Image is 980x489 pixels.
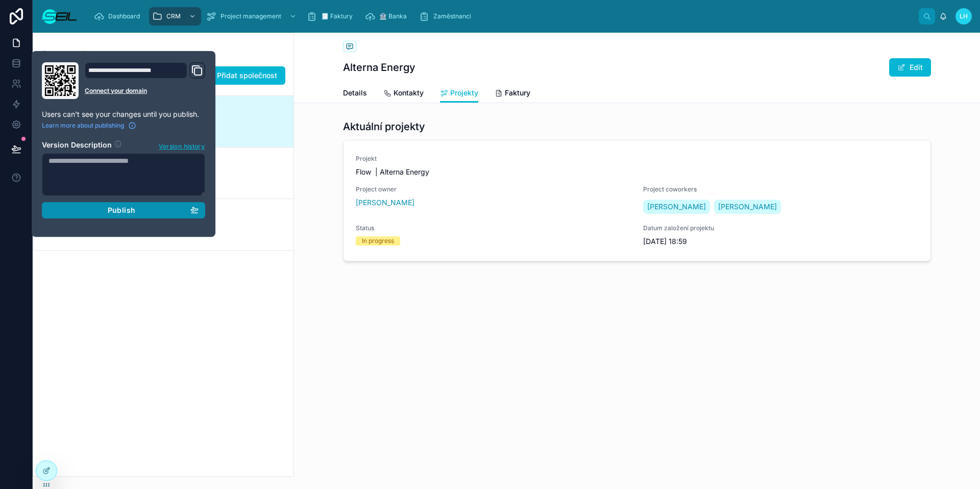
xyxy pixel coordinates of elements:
a: Kontakty [383,84,424,104]
span: Project owner [356,185,631,193]
span: Details [343,88,367,98]
button: Přidat společnost [197,66,285,85]
p: Users can't see your changes until you publish. [42,109,205,119]
a: Zaměstnanci [416,7,478,26]
span: Publish [108,206,135,215]
span: CRM [54,50,70,60]
a: 🏦 Banka [362,7,414,26]
a: 🧾 Faktury [304,7,360,26]
a: ProjektFlow | Alterna EnergyProject owner[PERSON_NAME]Project coworkers[PERSON_NAME][PERSON_NAME]... [344,140,930,261]
span: Datum založení projektu [643,224,918,232]
div: Domain and Custom Link [85,62,205,99]
a: Faktury [495,84,530,104]
span: [DATE] 18:59 [643,236,918,247]
span: Dashboard [108,12,140,20]
h1: Aktuální projekty [343,119,425,134]
div: In progress [362,236,394,246]
span: Zaměstnanci [433,12,471,20]
a: Dashboard [91,7,147,26]
span: Project coworkers [643,185,918,193]
span: 🏦 Banka [379,12,407,20]
h1: Alterna Energy [343,60,415,75]
button: Version history [158,140,205,151]
span: Learn more about publishing [42,121,124,130]
a: Project management [203,7,302,26]
span: [PERSON_NAME] [647,202,706,212]
a: 📗 Adresář firem [80,50,137,60]
span: Projekty [450,88,478,98]
span: Faktury [505,88,530,98]
span: 🧾 Faktury [321,12,353,20]
span: Projekt [356,155,918,163]
a: Connect your domain [85,87,205,95]
a: Learn more about publishing [42,121,136,130]
a: Projekty [440,84,478,103]
img: App logo [41,8,78,25]
a: [PERSON_NAME] [356,198,414,208]
span: [PERSON_NAME] [718,202,777,212]
a: CRM [41,50,70,60]
button: Edit [889,58,931,77]
span: LH [960,12,968,20]
span: Project management [220,12,281,20]
a: Details [343,84,367,104]
span: Flow | Alterna Energy [356,167,918,177]
span: Kontakty [394,88,424,98]
span: CRM [166,12,181,20]
div: scrollable content [86,5,919,28]
h2: Version Description [42,140,112,151]
a: [PERSON_NAME] [714,200,781,214]
span: Status [356,224,631,232]
a: [PERSON_NAME] [643,200,710,214]
a: CRM [149,7,201,26]
button: Publish [42,202,205,218]
span: Version history [159,140,205,151]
